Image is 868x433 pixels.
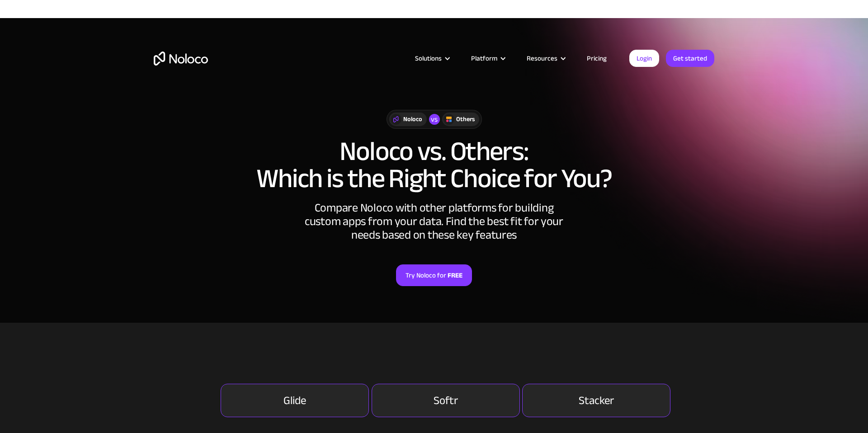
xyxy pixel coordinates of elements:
[298,201,570,242] div: Compare Noloco with other platforms for building custom apps from your data. Find the best fit fo...
[429,114,440,125] div: vs
[576,52,618,64] a: Pricing
[629,50,659,67] a: Login
[396,264,472,286] a: Try Noloco forFREE
[460,52,515,64] div: Platform
[456,114,475,124] div: Others
[403,114,422,124] div: Noloco
[666,50,714,67] a: Get started
[154,52,208,66] a: home
[515,52,576,64] div: Resources
[434,395,458,406] div: Softr
[404,52,460,64] div: Solutions
[448,269,462,281] strong: FREE
[471,52,497,64] div: Platform
[527,52,557,64] div: Resources
[579,395,614,406] div: Stacker
[415,52,442,64] div: Solutions
[154,138,714,192] h1: Noloco vs. Others: Which is the Right Choice for You?
[283,395,306,406] div: Glide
